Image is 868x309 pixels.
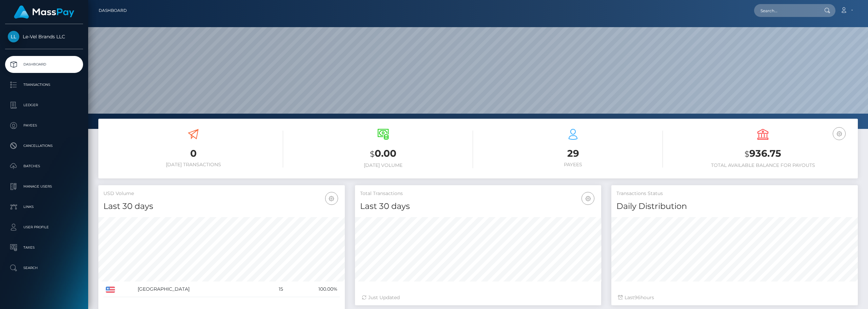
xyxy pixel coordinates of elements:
[370,149,375,159] small: $
[293,147,473,161] h3: 0.00
[5,76,83,93] a: Transactions
[103,190,340,197] h5: USD Volume
[5,158,83,175] a: Batches
[8,120,80,131] p: Payees
[103,147,283,160] h3: 0
[5,97,83,114] a: Ledger
[8,59,80,70] p: Dashboard
[616,190,853,197] h5: Transactions Status
[14,5,74,19] img: MassPay Logo
[616,200,853,212] h4: Daily Distribution
[103,162,283,168] h6: [DATE] Transactions
[8,202,80,212] p: Links
[745,149,749,159] small: $
[8,161,80,171] p: Batches
[5,239,83,256] a: Taxes
[5,56,83,73] a: Dashboard
[5,219,83,236] a: User Profile
[103,200,340,212] h4: Last 30 days
[360,200,596,212] h4: Last 30 days
[5,198,83,215] a: Links
[8,80,80,90] p: Transactions
[362,294,595,301] div: Just Updated
[634,294,640,301] span: 96
[673,162,853,168] h6: Total Available Balance for Payouts
[8,31,19,42] img: Le-Vel Brands LLC
[5,137,83,154] a: Cancellations
[8,181,80,192] p: Manage Users
[285,282,340,297] td: 100.00%
[8,141,80,151] p: Cancellations
[483,147,663,160] h3: 29
[754,4,818,17] input: Search...
[5,34,83,40] span: Le-Vel Brands LLC
[8,243,80,253] p: Taxes
[8,100,80,110] p: Ledger
[5,117,83,134] a: Payees
[106,287,115,293] img: US.png
[618,294,851,301] div: Last hours
[673,147,853,161] h3: 936.75
[293,162,473,168] h6: [DATE] Volume
[5,178,83,195] a: Manage Users
[8,222,80,232] p: User Profile
[264,282,285,297] td: 15
[8,263,80,273] p: Search
[99,3,127,18] a: Dashboard
[360,190,596,197] h5: Total Transactions
[5,259,83,276] a: Search
[135,282,264,297] td: [GEOGRAPHIC_DATA]
[483,162,663,168] h6: Payees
